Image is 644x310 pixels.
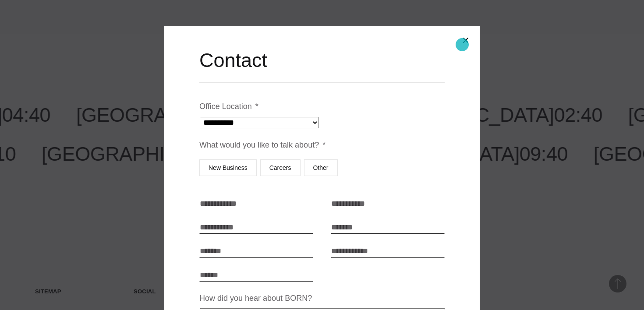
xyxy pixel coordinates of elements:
[304,159,338,176] label: Other
[199,102,258,112] label: Office Location
[199,159,257,176] label: New Business
[199,293,312,303] label: How did you hear about BORN?
[199,140,326,150] label: What would you like to talk about?
[199,47,445,74] h2: Contact
[260,159,301,176] label: Careers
